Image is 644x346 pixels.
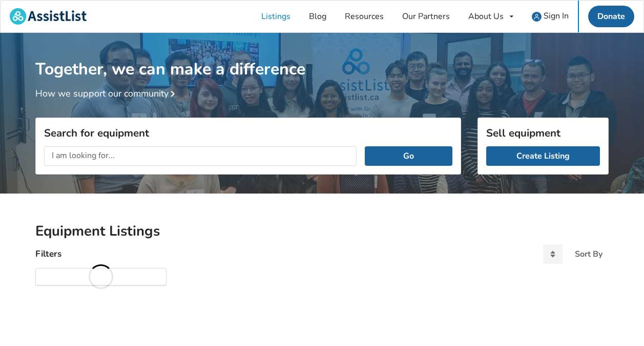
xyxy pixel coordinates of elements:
a: Listings [252,1,300,32]
input: I am looking for... [44,146,357,166]
span: Sign In [544,10,569,22]
button: Go [365,146,452,166]
a: How we support our community [35,87,179,100]
a: user icon Sign In [523,1,578,32]
div: About Us [468,12,504,21]
a: Our Partners [393,1,459,32]
h4: Filters [35,248,61,260]
h1: Together, we can make a difference [35,33,609,80]
a: Resources [336,1,393,32]
h2: Equipment Listings [35,222,609,240]
div: Sort By [575,250,603,258]
h3: Search for equipment [44,126,452,140]
h3: Sell equipment [486,126,600,140]
a: Blog [300,1,336,32]
a: Create Listing [486,146,600,166]
a: Donate [588,6,634,27]
img: assistlist-logo [10,8,87,25]
img: user icon [532,12,542,22]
